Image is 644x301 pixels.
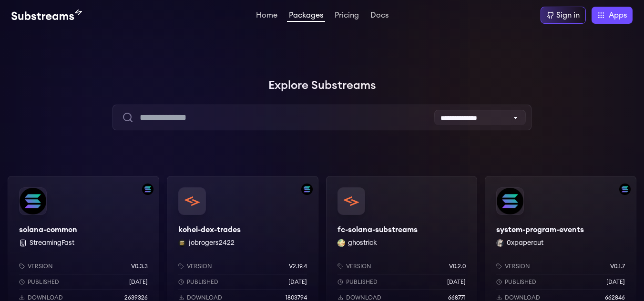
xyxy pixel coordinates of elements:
p: Published [187,278,218,286]
img: Substream's logo [11,10,82,21]
button: 0xpapercut [507,238,543,248]
p: Version [505,262,530,270]
button: StreamingFast [30,238,74,248]
a: Home [254,11,279,21]
p: Version [28,262,53,270]
button: jobrogers2422 [189,238,235,248]
p: [DATE] [288,278,307,286]
p: Version [187,262,212,270]
h1: Explore Substreams [8,76,636,95]
p: v2.19.4 [289,262,307,270]
p: Published [346,278,378,286]
p: [DATE] [606,278,625,286]
a: Sign in [541,7,586,24]
a: Docs [368,11,390,21]
p: [DATE] [447,278,466,286]
p: Published [505,278,536,286]
img: Filter by solana network [619,184,631,195]
p: Version [346,262,371,270]
div: Sign in [556,10,580,21]
p: Published [28,278,59,286]
p: v0.3.3 [131,262,148,270]
button: ghostrick [348,238,377,248]
p: v0.1.7 [610,262,625,270]
a: Pricing [333,11,361,21]
p: [DATE] [129,278,148,286]
a: Packages [287,11,325,22]
span: Apps [609,10,627,21]
img: Filter by solana network [301,184,313,195]
img: Filter by solana network [142,184,153,195]
p: v0.2.0 [449,262,466,270]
